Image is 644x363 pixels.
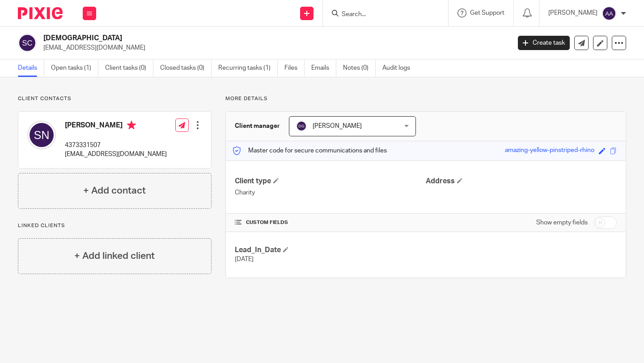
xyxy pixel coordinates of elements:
[127,121,136,130] i: Primary
[43,43,504,52] p: [EMAIL_ADDRESS][DOMAIN_NAME]
[65,150,167,159] p: [EMAIL_ADDRESS][DOMAIN_NAME]
[470,10,504,16] span: Get Support
[536,218,588,227] label: Show empty fields
[602,6,616,21] img: svg%3E
[284,59,305,77] a: Files
[43,34,412,43] h2: [DEMOGRAPHIC_DATA]
[296,121,307,131] img: svg%3E
[74,249,155,263] h4: + Add linked client
[313,123,362,129] span: [PERSON_NAME]
[235,219,426,226] h4: CUSTOM FIELDS
[18,95,212,102] p: Client contacts
[105,59,153,77] a: Client tasks (0)
[235,256,254,262] span: [DATE]
[235,177,426,186] h4: Client type
[65,141,167,150] p: 4373331507
[160,59,212,77] a: Closed tasks (0)
[27,121,56,149] img: svg%3E
[343,59,376,77] a: Notes (0)
[18,222,212,229] p: Linked clients
[18,34,37,52] img: svg%3E
[235,122,280,131] h3: Client manager
[233,146,387,155] p: Master code for secure communications and files
[65,121,167,132] h4: [PERSON_NAME]
[505,146,594,156] div: amazing-yellow-pinstriped-rhino
[18,59,44,77] a: Details
[235,245,426,255] h4: Lead_In_Date
[51,59,98,77] a: Open tasks (1)
[426,177,617,186] h4: Address
[18,7,63,19] img: Pixie
[548,8,597,17] p: [PERSON_NAME]
[218,59,278,77] a: Recurring tasks (1)
[235,188,426,197] p: Charity
[311,59,336,77] a: Emails
[518,36,570,50] a: Create task
[341,11,421,19] input: Search
[83,184,146,198] h4: + Add contact
[225,95,626,102] p: More details
[382,59,417,77] a: Audit logs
